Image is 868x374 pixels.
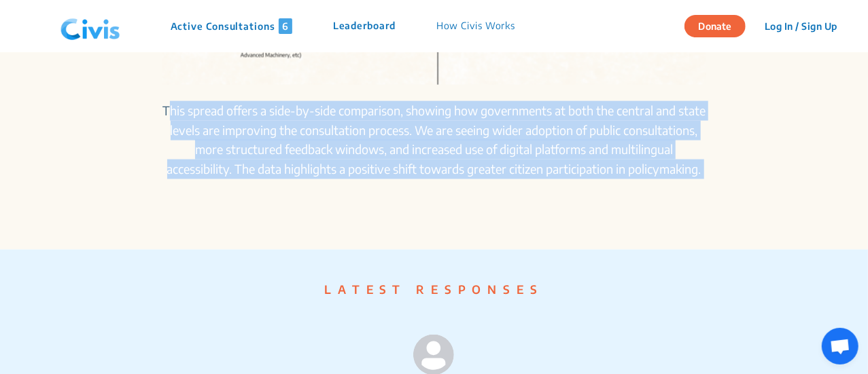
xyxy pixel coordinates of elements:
p: Active Consultations [171,18,292,34]
button: Donate [684,15,746,37]
p: This spread offers a side-by-side comparison, showing how governments at both the central and sta... [162,101,706,179]
p: Leaderboard [333,18,396,34]
a: Donate [684,18,756,32]
button: Log In / Sign Up [756,16,846,37]
span: 6 [279,18,292,34]
p: How Civis Works [436,18,516,34]
img: navlogo.png [55,6,126,47]
a: Open chat [822,328,858,364]
p: LATEST RESPONSES [44,281,824,299]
